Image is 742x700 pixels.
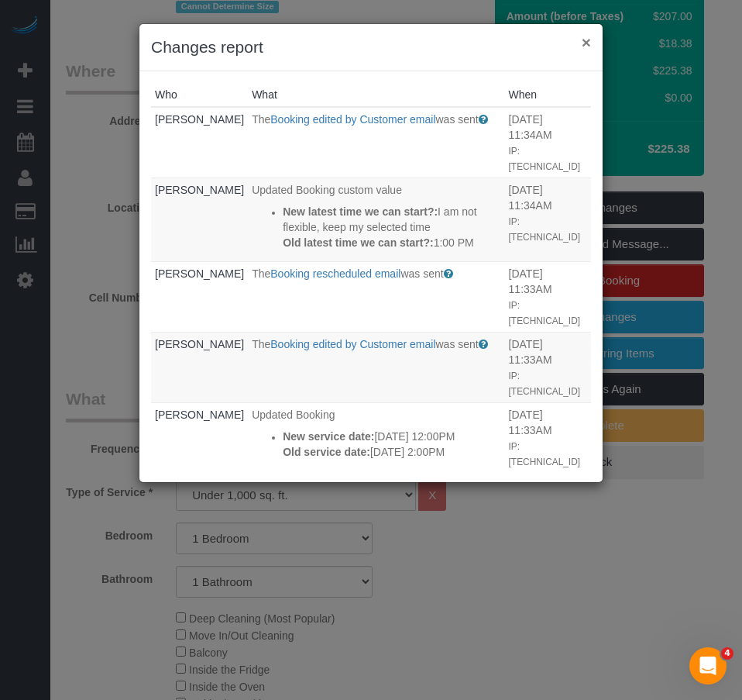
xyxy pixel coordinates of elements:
[283,444,500,460] p: [DATE] 2:00PM
[270,267,400,280] a: Booking rescheduled email
[151,261,248,332] td: Who
[283,236,434,249] strong: Old latest time we can start?:
[252,113,270,126] span: The
[151,83,248,107] th: Who
[270,113,435,126] a: Booking edited by Customer email
[248,107,504,178] td: What
[582,34,591,50] button: ×
[270,338,435,350] a: Booking edited by Customer email
[505,261,591,332] td: When
[283,429,500,444] p: [DATE] 12:00PM
[283,204,500,235] p: I am not flexible, keep my selected time
[252,184,402,196] span: Updated Booking custom value
[283,205,438,218] strong: New latest time we can start?:
[248,402,504,473] td: What
[155,113,244,126] a: [PERSON_NAME]
[151,402,248,473] td: Who
[436,113,479,126] span: was sent
[509,371,581,397] small: IP: [TECHNICAL_ID]
[283,446,370,458] strong: Old service date:
[139,24,603,482] sui-modal: Changes report
[151,178,248,261] td: Who
[505,178,591,261] td: When
[252,409,335,421] span: Updated Booking
[151,332,248,402] td: Who
[252,267,270,280] span: The
[505,83,591,107] th: When
[283,235,500,250] p: 1:00 PM
[252,338,270,350] span: The
[151,36,591,59] h3: Changes report
[509,216,581,243] small: IP: [TECHNICAL_ID]
[155,409,244,421] a: [PERSON_NAME]
[721,647,733,660] span: 4
[248,83,504,107] th: What
[689,647,727,684] iframe: Intercom live chat
[505,107,591,178] td: When
[248,332,504,402] td: What
[248,178,504,261] td: What
[155,338,244,350] a: [PERSON_NAME]
[509,441,581,467] small: IP: [TECHNICAL_ID]
[509,300,581,326] small: IP: [TECHNICAL_ID]
[155,267,244,280] a: [PERSON_NAME]
[436,338,479,350] span: was sent
[505,402,591,473] td: When
[155,184,244,196] a: [PERSON_NAME]
[509,146,581,172] small: IP: [TECHNICAL_ID]
[248,261,504,332] td: What
[151,107,248,178] td: Who
[400,267,443,280] span: was sent
[505,332,591,402] td: When
[283,430,374,443] strong: New service date:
